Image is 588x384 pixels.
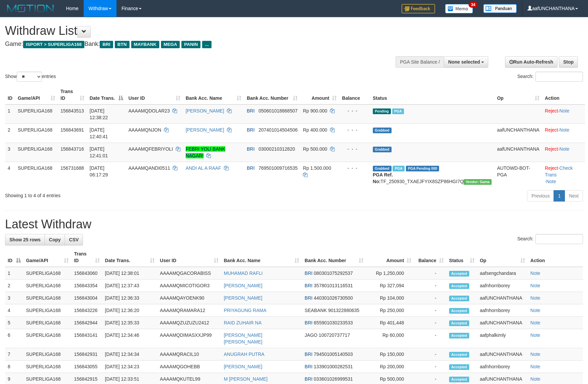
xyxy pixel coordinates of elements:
span: Grabbed [373,166,392,171]
span: Rp 900.000 [303,108,327,113]
div: - - - [342,165,367,171]
td: 4 [5,304,23,317]
td: - [414,280,446,292]
span: MEGA [161,41,180,48]
span: BRI [305,364,312,369]
span: Accepted [449,283,469,289]
span: Copy 440301026730500 to clipboard [314,295,353,301]
td: SUPERLIGA168 [15,143,58,162]
span: Rp 400.000 [303,127,327,133]
a: [PERSON_NAME] [224,283,262,288]
td: · [542,104,585,124]
span: ... [202,41,211,48]
input: Search: [535,234,583,244]
td: Rp 200,000 [366,361,414,373]
td: aafnhornborey [477,304,528,317]
span: BRI [305,295,312,301]
td: 6 [5,329,23,348]
a: RAID ZUHAIR NA [224,320,262,325]
span: BTN [115,41,130,48]
b: PGA Ref. No: [373,172,393,184]
span: Show 25 rows [9,237,40,242]
span: Copy [49,237,61,242]
span: Accepted [449,271,469,277]
span: AAAAMQNJON [129,127,161,133]
span: 156843716 [61,146,84,152]
td: Rp 104,000 [366,292,414,304]
span: Copy 080301075292537 to clipboard [314,271,353,276]
button: None selected [444,56,488,68]
td: AAAAMQRACIL10 [157,348,221,361]
a: Next [565,190,583,202]
td: aafUNCHANTHANA [477,348,528,361]
span: [DATE] 12:41:01 [90,146,108,158]
span: MAYBANK [131,41,159,48]
span: Copy 050601018868507 to clipboard [258,108,298,113]
span: [DATE] 12:40:41 [90,127,108,139]
th: Amount: activate to sort column ascending [300,85,339,104]
th: Trans ID: activate to sort column ascending [58,85,87,104]
td: 156843055 [71,361,102,373]
th: Trans ID: activate to sort column ascending [71,248,102,267]
a: 1 [554,190,565,202]
span: 156843691 [61,127,84,133]
th: Date Trans.: activate to sort column ascending [102,248,157,267]
th: Action [542,85,585,104]
a: Copy [45,234,65,245]
td: - [414,304,446,317]
td: SUPERLIGA168 [15,104,58,124]
td: AAAAMQGOHEBB [157,361,221,373]
th: Op: activate to sort column ascending [477,248,528,267]
td: aafphalkimly [477,329,528,348]
span: Copy 033601026999531 to clipboard [314,376,353,382]
span: 156843513 [61,108,84,113]
td: AAAAMQAYOENK90 [157,292,221,304]
span: Copy 794501005140503 to clipboard [314,352,353,357]
span: Copy 901322880635 to clipboard [328,308,359,313]
span: Grabbed [373,147,392,152]
a: Check Trans [545,165,573,177]
a: Reject [545,146,558,152]
span: Pending [373,108,391,114]
th: User ID: activate to sort column ascending [157,248,221,267]
td: - [414,361,446,373]
td: [DATE] 12:34:46 [102,329,157,348]
td: Rp 150,000 [366,348,414,361]
td: SUPERLIGA168 [23,329,72,348]
a: Note [530,376,540,382]
th: ID: activate to sort column descending [5,248,23,267]
th: Date Trans.: activate to sort column descending [87,85,126,104]
span: PGA Pending [406,166,439,171]
td: Rp 1,250,000 [366,267,414,280]
a: Previous [527,190,554,202]
label: Show entries [5,72,56,82]
h4: Game: Bank: [5,41,385,48]
span: AAAAMQANDI0511 [129,165,170,171]
td: 2 [5,280,23,292]
span: 34 [469,2,478,8]
th: Status [370,85,494,104]
a: [PERSON_NAME] [224,295,262,301]
td: SUPERLIGA168 [15,162,58,187]
span: Copy 100720737717 to clipboard [319,332,350,338]
span: BRI [305,352,312,357]
td: [DATE] 12:34:34 [102,348,157,361]
a: [PERSON_NAME] [186,108,224,113]
span: Accepted [449,333,469,338]
td: - [414,267,446,280]
td: Rp 60,000 [366,329,414,348]
td: AAAAMQDIMASXXJP99 [157,329,221,348]
a: [PERSON_NAME] [224,364,262,369]
td: aafUNCHANTHANA [477,317,528,329]
td: 1 [5,267,23,280]
td: 5 [5,317,23,329]
td: - [414,317,446,329]
th: Game/API: activate to sort column ascending [15,85,58,104]
td: aafUNCHANTHANA [494,143,542,162]
td: Rp 327,094 [366,280,414,292]
a: Stop [559,56,578,68]
th: Op: activate to sort column ascending [494,85,542,104]
th: Bank Acc. Name: activate to sort column ascending [221,248,302,267]
img: panduan.png [483,4,517,13]
a: Note [530,332,540,338]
